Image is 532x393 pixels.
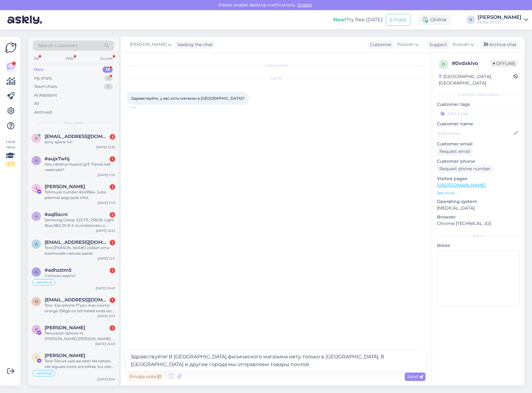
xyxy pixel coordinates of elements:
div: Support [427,41,447,48]
div: 1 [110,184,115,190]
span: aivarjalakas77@gmail.com [45,134,109,139]
div: 3 [110,134,115,140]
div: Tere. Kas iphone 17 pro max cosmic orange 256gb on teil hetkel enda laos olemas. Et ostes saaksit... [45,303,115,314]
span: a [35,136,38,140]
div: Customer [368,41,392,48]
p: Customer phone [437,158,520,165]
img: Askly Logo [5,42,17,54]
span: Здравствуйте, у вас есть магазин в [GEOGRAPHIC_DATA]? [131,96,245,101]
div: Try free [DATE]: [333,16,383,24]
span: Russian [452,41,469,48]
span: R [35,327,38,332]
div: All [33,54,40,63]
div: V [466,15,475,24]
div: Archived [34,109,52,115]
div: Online [418,14,451,25]
div: 1 [110,268,115,273]
div: Team chats [34,84,57,90]
div: Extra [437,233,520,239]
p: Customer email [437,141,520,147]
p: Visited pages [437,175,520,182]
input: Add name [437,130,512,137]
div: [DATE] 10:43 [96,286,115,291]
div: Tere.[PERSON_NAME] võiksin oma küsimusele vastuse saada [45,245,115,256]
div: Look Here [5,139,16,167]
b: New! [333,17,347,23]
div: [DATE] 9:57 [98,314,115,318]
div: Socials [99,54,114,63]
div: [DATE] 22:03 [95,342,115,346]
span: #adhzztm5 [45,267,72,273]
div: Tere,ostsin 1phone 14,[PERSON_NAME],[PERSON_NAME] on asi. Müüjat [PERSON_NAME] ei saa,kirjutasin ... [45,330,115,342]
div: [DATE] 11:51 [98,173,115,177]
div: [DATE] 8:34 [97,377,115,382]
a: [PERSON_NAME]Mobix JK OÜ [477,15,528,25]
div: sony xperia 1vII [45,139,115,145]
span: #aujx7whj [45,156,69,162]
div: AI Assistant [34,92,57,98]
span: Saar Ekas [45,184,85,189]
span: S [35,186,37,191]
span: 0 [442,62,445,67]
span: Send [407,374,423,379]
div: Tere! Tänud vastuse eest! Ma tahaks okt alguses toote ära tellida, kui olete huvitatud koostööst,... [45,358,115,369]
span: a [35,270,38,274]
span: 12:39 [129,105,152,110]
div: Aku vahetus huawei gt3. Pärast kell veekindel? [45,162,115,173]
span: a [35,242,38,246]
div: 5 [104,75,113,81]
div: [DATE] 10:22 [96,228,115,233]
span: Offline [491,60,518,67]
div: # 0vdxklvo [452,60,491,67]
p: Customer tags [437,101,520,108]
span: M [35,299,38,304]
span: Search customers [38,42,78,49]
input: Add a tag [437,109,520,118]
span: New chats [63,120,83,126]
div: Archive chat [480,41,519,49]
div: [DATE] 12:32 [96,145,115,149]
textarea: Здравствуйте! В [GEOGRAPHIC_DATA] физического магазина нету, только в [GEOGRAPHIC_DATA]. В [GEOGR... [127,350,425,371]
span: I [36,355,37,360]
a: [URL][DOMAIN_NAME] [437,182,486,188]
div: [DATE] 12:11 [98,256,115,261]
span: Rivo Raadik [45,325,85,330]
div: 1 [110,325,115,331]
span: vastatud [36,280,52,284]
span: armee25@hotmail.com [45,240,109,245]
span: vastatud [36,371,52,375]
span: Russian [397,41,414,48]
div: 1 [110,240,115,245]
div: [PERSON_NAME] [477,15,521,20]
p: Operating system [437,198,520,205]
div: New [34,67,44,73]
div: 2 [110,212,115,218]
div: Private note [127,373,164,381]
span: a [35,214,38,218]
p: Notes [437,242,520,249]
div: Request email [437,147,473,156]
p: Customer name [437,121,520,127]
div: Samsung Galaxy S25 FE, 256GB, Light Blue 682,00 € è ricondizionato o nuovo? [45,217,115,228]
div: Сколько ждать? [45,273,115,279]
div: 1 [110,297,115,303]
div: Chat started [127,63,425,68]
div: 1 [110,156,115,162]
span: [PERSON_NAME] [130,41,167,48]
div: Web [64,54,75,63]
div: Customer information [437,92,520,97]
div: leading the chat [175,41,213,48]
span: Mikkmadison@gmail.com [45,297,109,303]
p: See more ... [437,190,520,196]
span: Enable [296,2,314,8]
p: Browser [437,214,520,220]
span: #aql5scni [45,212,68,217]
div: 0 [104,84,113,90]
div: Request phone number [437,165,493,173]
p: Chrome [TECHNICAL_ID] [437,220,520,227]
span: Ingrid Mänd [45,353,85,358]
p: [MEDICAL_DATA] [437,205,520,211]
div: [DATE] [127,76,425,81]
div: 18 [102,67,113,73]
span: a [35,158,38,163]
